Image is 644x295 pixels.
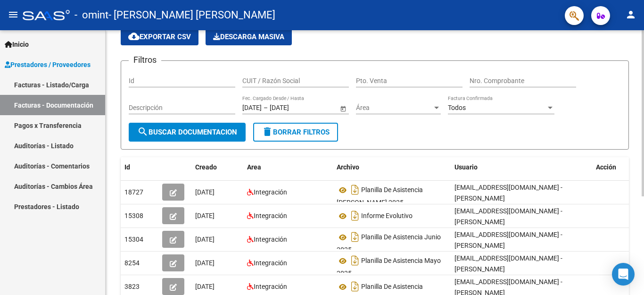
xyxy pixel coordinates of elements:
span: Integración [254,283,287,290]
span: – [264,104,268,112]
span: Planilla De Asistencia [PERSON_NAME] 2025 [337,186,423,207]
datatable-header-cell: Area [243,157,333,177]
span: Informe Evolutivo [361,212,413,220]
span: Inicio [5,39,29,50]
span: 3823 [124,283,140,290]
span: Borrar Filtros [262,128,330,136]
button: Open calendar [338,103,348,113]
span: Prestadores / Proveedores [5,59,91,70]
datatable-header-cell: Acción [592,157,639,177]
h3: Filtros [129,53,161,67]
span: Exportar CSV [128,33,191,41]
span: [DATE] [195,259,215,267]
datatable-header-cell: Usuario [451,157,592,177]
input: Fecha fin [270,104,316,112]
span: Usuario [454,163,478,171]
mat-icon: delete [262,126,273,137]
span: Archivo [337,163,359,171]
mat-icon: search [137,126,149,137]
i: Descargar documento [349,229,361,244]
mat-icon: person [625,9,636,20]
i: Descargar documento [349,253,361,268]
span: 15304 [124,236,143,243]
span: [DATE] [195,212,215,219]
mat-icon: cloud_download [128,31,140,42]
i: Descargar documento [349,279,361,294]
span: [DATE] [195,236,215,243]
app-download-masive: Descarga masiva de comprobantes (adjuntos) [206,28,292,45]
span: Todos [448,104,466,111]
div: Open Intercom Messenger [612,263,635,286]
button: Buscar Documentacion [129,123,246,142]
span: [EMAIL_ADDRESS][DOMAIN_NAME] - [PERSON_NAME] [454,184,562,202]
span: [DATE] [195,188,215,196]
i: Descargar documento [349,182,361,197]
span: Descarga Masiva [213,33,284,41]
datatable-header-cell: Id [121,157,158,177]
span: Buscar Documentacion [137,128,237,136]
span: [EMAIL_ADDRESS][DOMAIN_NAME] - [PERSON_NAME] [454,231,562,249]
span: Area [247,163,261,171]
span: Creado [195,163,217,171]
mat-icon: menu [8,9,19,20]
span: 18727 [124,188,143,196]
span: Planilla De Asistencia [361,283,423,291]
span: Planilla De Asistencia Mayo 2025 [337,257,441,278]
button: Exportar CSV [121,28,198,45]
span: 8254 [124,259,140,267]
span: Acción [596,163,616,171]
span: [EMAIL_ADDRESS][DOMAIN_NAME] - [PERSON_NAME] [454,254,562,273]
datatable-header-cell: Archivo [333,157,451,177]
span: [DATE] [195,283,215,290]
span: Planilla De Asistencia Junio 2025 [337,234,441,254]
span: - [PERSON_NAME] [PERSON_NAME] [108,5,275,25]
span: 15308 [124,212,143,219]
button: Descarga Masiva [206,28,292,45]
span: Integración [254,212,287,219]
span: Integración [254,259,287,267]
span: Integración [254,236,287,243]
input: Fecha inicio [242,104,262,112]
span: Id [124,163,130,171]
span: [EMAIL_ADDRESS][DOMAIN_NAME] - [PERSON_NAME] [454,207,562,226]
span: - omint [74,5,108,25]
span: Área [356,104,432,112]
span: Integración [254,188,287,196]
datatable-header-cell: Creado [191,157,243,177]
button: Borrar Filtros [253,123,338,142]
i: Descargar documento [349,208,361,223]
